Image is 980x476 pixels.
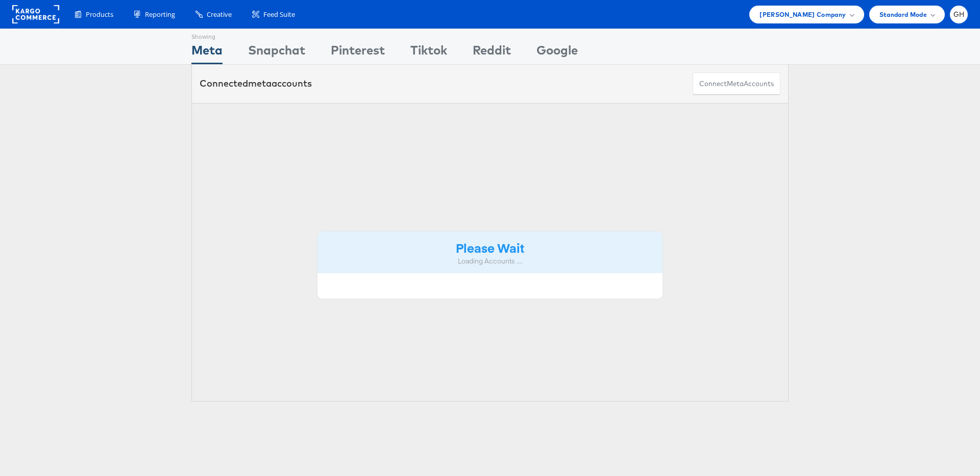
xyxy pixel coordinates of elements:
[325,256,655,266] div: Loading Accounts ....
[727,79,744,89] span: meta
[410,41,447,64] div: Tiktok
[263,10,295,19] span: Feed Suite
[191,29,223,41] div: Showing
[953,11,965,18] span: GH
[473,41,511,64] div: Reddit
[207,10,232,19] span: Creative
[879,9,927,20] span: Standard Mode
[456,239,524,256] strong: Please Wait
[248,77,272,89] span: meta
[536,41,578,64] div: Google
[331,41,385,64] div: Pinterest
[693,72,780,95] button: ConnectmetaAccounts
[191,41,223,64] div: Meta
[86,10,113,19] span: Products
[248,41,305,64] div: Snapchat
[200,77,312,90] div: Connected accounts
[145,10,175,19] span: Reporting
[759,9,846,20] span: [PERSON_NAME] Company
